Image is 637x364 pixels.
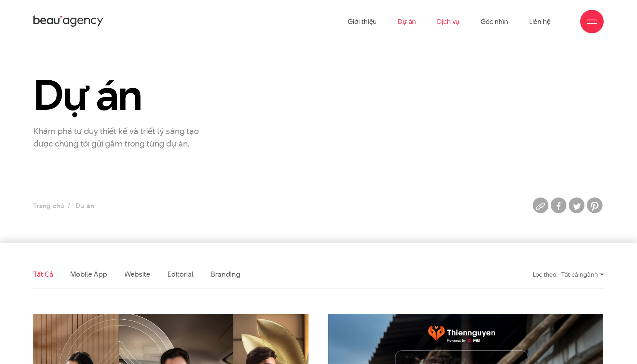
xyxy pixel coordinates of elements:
[211,269,240,279] a: Branding
[70,269,107,279] a: Mobile app
[561,268,604,281] div: Tất cả ngành
[124,269,150,279] a: Website
[33,125,211,150] p: Khám phá tư duy thiết kế và triết lý sáng tạo được chúng tôi gửi gắm trong từng dự án.
[33,201,64,210] a: Trang chủ
[33,269,53,279] a: Tất cả
[167,269,194,279] a: Editorial
[33,72,211,118] h1: Dự án
[533,268,557,281] div: Lọc theo:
